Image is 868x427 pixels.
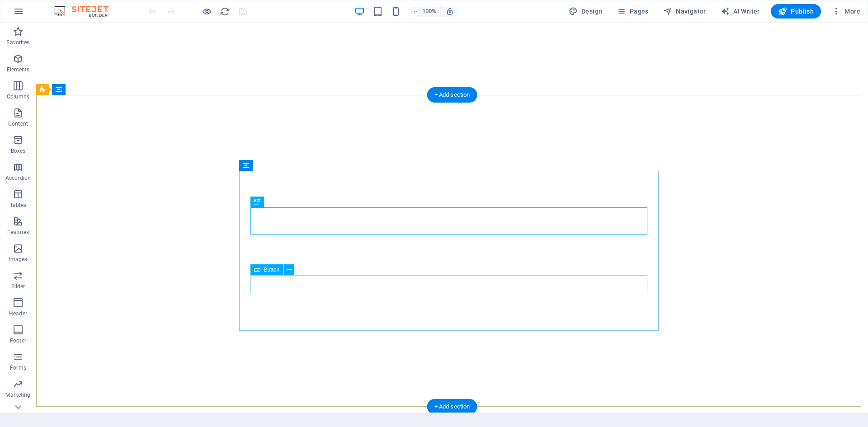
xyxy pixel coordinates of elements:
span: More [832,7,860,16]
button: Design [565,4,606,19]
h6: 100% [422,6,437,17]
p: Header [9,310,27,317]
button: 100% [409,6,441,17]
span: Design [569,7,603,16]
i: Reload page [220,6,230,17]
p: Marketing [5,391,30,399]
button: Navigator [660,4,710,19]
p: Footer [10,337,26,344]
button: More [828,4,864,19]
p: Forms [10,364,26,371]
span: Navigator [663,7,706,16]
button: Click here to leave preview mode and continue editing [201,6,212,17]
p: Favorites [6,39,29,46]
span: Button [264,267,280,272]
p: Elements [7,66,30,73]
span: Pages [617,7,648,16]
button: Pages [613,4,652,19]
p: Content [8,120,28,127]
p: Columns [7,93,29,100]
p: Tables [10,202,26,209]
div: + Add section [427,399,477,414]
p: Accordion [5,174,31,182]
p: Images [9,256,28,263]
button: reload [219,6,230,17]
button: AI Writer [717,4,764,19]
div: + Add section [427,87,477,103]
span: AI Writer [721,7,760,16]
div: Design (Ctrl+Alt+Y) [565,4,606,19]
p: Slider [11,283,25,290]
span: Publish [778,7,814,16]
button: Publish [771,4,821,19]
p: Features [7,229,29,236]
i: On resize automatically adjust zoom level to fit chosen device. [446,7,454,15]
img: Editor Logo [52,6,120,17]
p: Boxes [11,147,26,155]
